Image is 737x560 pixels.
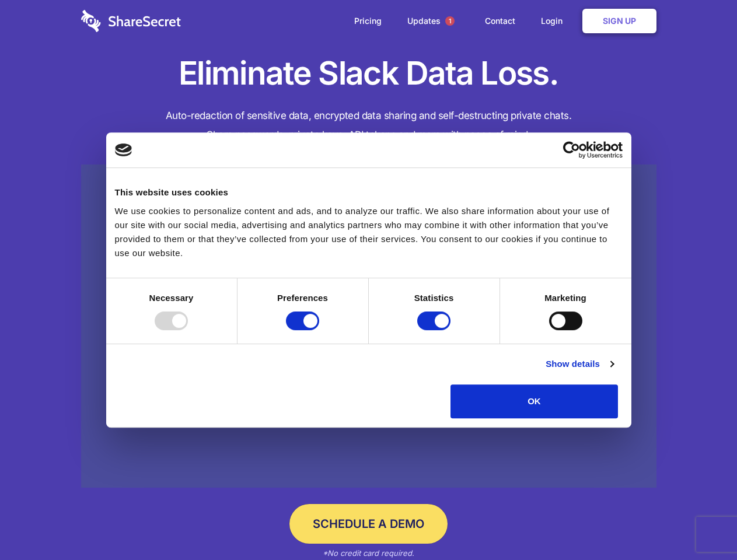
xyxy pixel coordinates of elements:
strong: Marketing [544,293,586,303]
button: OK [450,384,618,418]
h4: Auto-redaction of sensitive data, encrypted data sharing and self-destructing private chats. Shar... [81,106,656,145]
h1: Eliminate Slack Data Loss. [81,52,656,94]
img: logo [115,143,132,156]
div: This website uses cookies [115,185,623,199]
a: Sign Up [582,9,656,33]
a: Pricing [343,3,393,39]
a: Schedule a Demo [289,504,448,544]
a: Show details [546,357,613,371]
a: Wistia video thumbnail [81,164,656,488]
a: Login [529,3,580,39]
strong: Necessary [149,293,194,303]
a: Contact [473,3,527,39]
strong: Statistics [414,293,454,303]
span: 1 [445,16,455,26]
em: *No credit card required. [323,548,414,558]
strong: Preferences [277,293,328,303]
div: We use cookies to personalize content and ads, and to analyze our traffic. We also share informat... [115,204,623,260]
a: Usercentrics Cookiebot - opens in a new window [521,141,623,159]
img: logo-wordmark-white-trans-d4663122ce5f474addd5e946df7df03e33cb6a1c49d2221995e7729f52c070b2.svg [81,10,181,32]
